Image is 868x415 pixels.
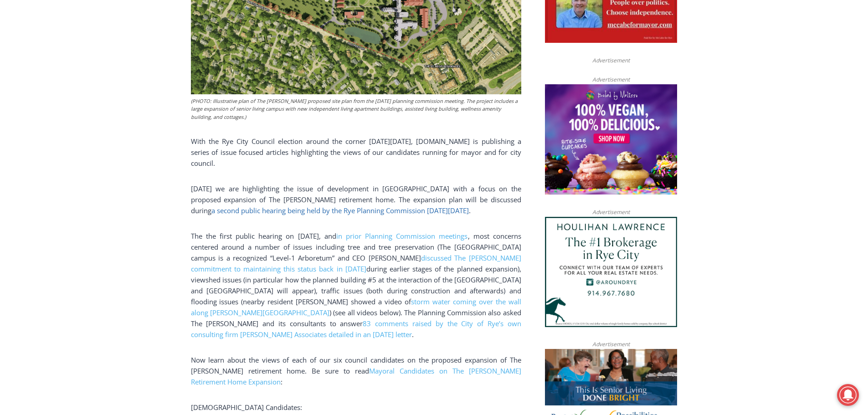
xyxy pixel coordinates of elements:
span: . [469,206,471,215]
span: : [281,377,282,386]
span: Advertisement [583,75,639,84]
a: Mayoral Candidates on The [PERSON_NAME] Retirement Home Expansion [191,366,521,386]
span: [DATE] we are highlighting the issue of development in [GEOGRAPHIC_DATA] with a focus on the prop... [191,184,521,215]
span: With the Rye City Council election around the corner [DATE][DATE], [DOMAIN_NAME] is publishing a ... [191,137,521,168]
span: Advertisement [583,56,639,65]
a: Intern @ [DOMAIN_NAME] [219,88,442,113]
a: storm water coming over the wall along [PERSON_NAME][GEOGRAPHIC_DATA] [191,297,521,317]
span: . [412,330,414,339]
img: Houlihan Lawrence The #1 Brokerage in Rye City [545,217,677,327]
img: Baked by Melissa [545,84,677,195]
span: [DEMOGRAPHIC_DATA] Candidates: [191,403,302,412]
figcaption: (PHOTO: Illustrative plan of The [PERSON_NAME] proposed site plan from the [DATE] planning commis... [191,97,521,121]
span: during earlier stages of the planned expansion), viewshed issues (in particular how the planned b... [191,264,521,328]
span: , most concerns centered around a number of issues including tree and tree preservation (The [GEO... [191,231,521,262]
a: in prior Planning Commission meetings [336,231,468,241]
a: discussed The [PERSON_NAME] commitment to maintaining this status back in [DATE] [191,253,521,273]
span: Advertisement [583,208,639,216]
div: "At the 10am stand-up meeting, each intern gets a chance to take [PERSON_NAME] and the other inte... [230,0,431,88]
span: Advertisement [583,340,639,348]
span: The the first public hearing on [DATE], and [191,231,336,241]
a: a second public hearing being held by the Rye Planning Commission [DATE][DATE] [211,206,469,215]
span: Now learn about the views of each of our six council candidates on the proposed expansion of The ... [191,355,521,386]
a: 83 comments raised by the City of Rye’s own consulting firm [PERSON_NAME] Associates detailed in ... [191,319,521,339]
span: Intern @ [DOMAIN_NAME] [238,91,422,111]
